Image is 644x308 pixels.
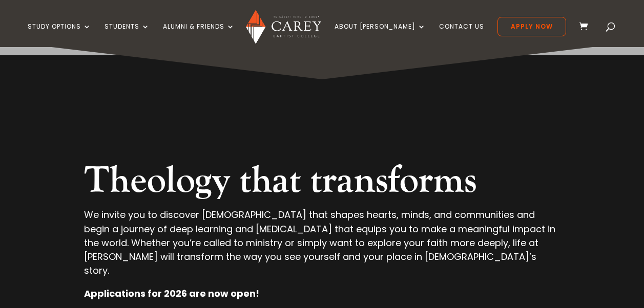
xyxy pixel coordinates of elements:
a: About [PERSON_NAME] [335,23,426,47]
p: We invite you to discover [DEMOGRAPHIC_DATA] that shapes hearts, minds, and communities and begin... [84,208,560,287]
a: Alumni & Friends [163,23,235,47]
h2: Theology that transforms [84,159,560,208]
img: Carey Baptist College [246,10,321,44]
a: Apply Now [497,17,566,36]
a: Students [105,23,150,47]
a: Contact Us [439,23,484,47]
a: Study Options [28,23,91,47]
